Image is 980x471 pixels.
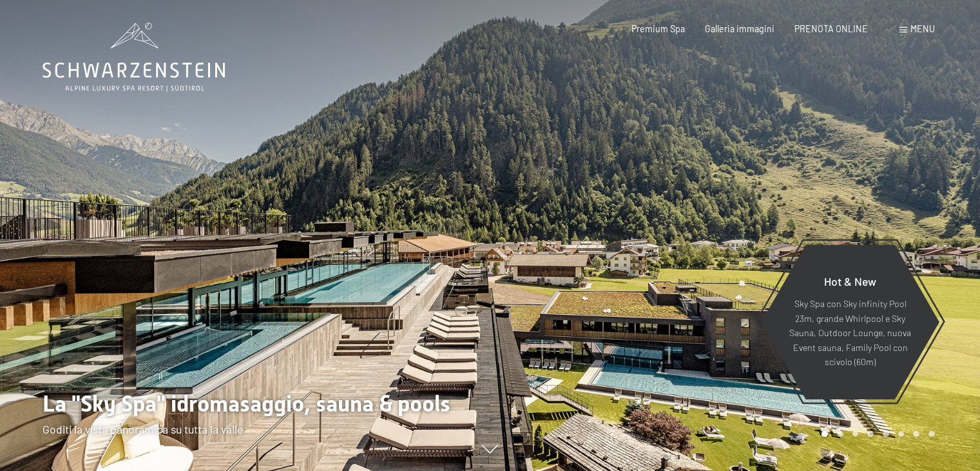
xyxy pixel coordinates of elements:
a: Hot & New Sky Spa con Sky infinity Pool 23m, grande Whirlpool e Sky Sauna, Outdoor Lounge, nuova ... [760,244,940,400]
a: PRENOTA ONLINE [794,23,868,34]
span: Menu [910,23,935,34]
div: Carousel Page 5 [883,431,889,437]
div: Carousel Page 8 [928,431,935,437]
div: Carousel Pagination [817,431,934,437]
div: Carousel Page 6 [898,431,905,437]
div: Carousel Page 1 (Current Slide) [821,431,828,437]
span: Hot & New [824,274,876,288]
a: Galleria immagini [705,23,774,34]
div: Carousel Page 4 [867,431,874,437]
a: Premium Spa [631,23,685,34]
p: Sky Spa con Sky infinity Pool 23m, grande Whirlpool e Sky Sauna, Outdoor Lounge, nuova Event saun... [789,297,912,370]
div: Carousel Page 7 [913,431,919,437]
div: Carousel Page 3 [852,431,859,437]
div: Carousel Page 2 [837,431,843,437]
